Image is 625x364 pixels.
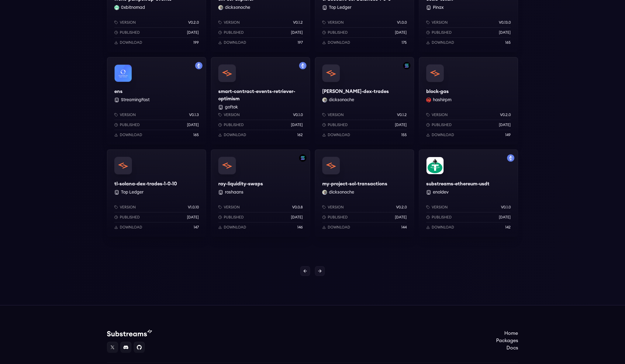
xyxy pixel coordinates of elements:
p: Download [432,132,454,137]
p: [DATE] [187,215,199,220]
p: v0.1.0 [501,205,511,210]
p: Version [328,20,344,25]
p: Download [224,225,246,230]
button: Top Ledger [329,5,351,11]
p: Published [120,215,140,220]
p: v0.1.2 [397,112,407,117]
p: Download [328,225,350,230]
p: 147 [194,225,199,230]
p: 146 [297,225,303,230]
p: Version [224,20,240,25]
p: Download [224,40,246,45]
button: dicksonoche [329,189,354,195]
button: hashirpm [433,97,451,103]
p: Download [120,132,142,137]
p: v0.2.0 [396,205,407,210]
p: v1.0.0 [397,20,407,25]
p: Download [432,40,454,45]
a: Docs [496,344,518,352]
img: Filter by mainnet network [195,62,202,69]
p: [DATE] [291,122,303,127]
img: Filter by mainnet network [507,154,514,162]
button: Pinax [433,5,444,11]
p: Version [120,112,136,117]
p: Version [432,205,448,210]
p: Version [432,112,448,117]
p: v0.0.8 [292,205,303,210]
p: v0.13.0 [499,20,511,25]
a: Home [496,330,518,337]
p: [DATE] [499,122,511,127]
a: Filter by solana networkray-liquidity-swapsray-liquidity-swaps roshaansVersionv0.0.8Published[DAT... [211,149,310,237]
img: Filter by solana network [403,62,410,69]
p: 149 [505,132,511,137]
p: Version [328,205,344,210]
a: Packages [496,337,518,344]
button: 0xbitnomad [121,5,145,11]
p: [DATE] [499,215,511,220]
a: tl-solana-dex-trades-1-0-10tl-solana-dex-trades-1-0-10 Top LedgerVersionv1.0.10Published[DATE]Dow... [107,149,206,237]
a: Filter by mainnet networksubstreams-ethereum-usdtsubstreams-ethereum-usdt enoldevVersionv0.1.0Pub... [419,149,518,237]
p: v0.1.3 [189,112,199,117]
p: Published [328,122,348,127]
p: 155 [401,132,407,137]
p: Version [120,20,136,25]
p: Download [328,40,350,45]
a: block-gasblock-gashashirpm hashirpmVersionv0.2.0Published[DATE]Download149 [419,57,518,145]
p: Download [432,225,454,230]
p: [DATE] [395,30,407,35]
p: Download [328,132,350,137]
p: 165 [505,40,511,45]
p: Published [328,30,348,35]
p: Download [120,225,142,230]
p: v0.1.0 [293,112,303,117]
p: v0.1.2 [293,20,303,25]
p: 197 [298,40,303,45]
p: Published [224,122,244,127]
a: Filter by mainnet networksmart-contract-events-retriever-optimismsmart-contract-events-retriever-... [211,57,310,145]
p: Published [120,30,140,35]
p: v1.0.10 [188,205,199,210]
img: Substream's logo [107,330,152,337]
p: v0.2.0 [500,112,511,117]
p: [DATE] [187,30,199,35]
p: [DATE] [187,122,199,127]
button: roshaans [225,189,243,195]
p: 199 [193,40,199,45]
p: Published [432,122,452,127]
p: Version [224,205,240,210]
p: 175 [402,40,407,45]
p: v0.2.0 [188,20,199,25]
p: Version [120,205,136,210]
p: Download [120,40,142,45]
p: Published [432,215,452,220]
a: Filter by mainnet networkensens StreamingFastVersionv0.1.3Published[DATE]Download165 [107,57,206,145]
img: Filter by mainnet network [299,62,306,69]
p: [DATE] [291,215,303,220]
p: Published [432,30,452,35]
p: [DATE] [395,215,407,220]
p: Published [120,122,140,127]
p: 144 [401,225,407,230]
button: dicksonoche [329,97,354,103]
a: my-project-sol-transactionsmy-project-sol-transactionsdicksonoche dicksonocheVersionv0.2.0Publish... [315,149,414,237]
p: 162 [297,132,303,137]
p: Download [224,132,246,137]
p: 165 [193,132,199,137]
p: Version [224,112,240,117]
p: Published [224,30,244,35]
p: Published [328,215,348,220]
button: StreamingFast [121,97,150,103]
p: Version [432,20,448,25]
img: Filter by solana network [299,154,306,162]
p: 142 [505,225,511,230]
p: Version [328,112,344,117]
p: [DATE] [499,30,511,35]
a: Filter by solana networksimon-solana-dex-trades[PERSON_NAME]-dex-tradesdicksonoche dicksonocheVer... [315,57,414,145]
button: dicksonoche [225,5,250,11]
p: [DATE] [291,30,303,35]
button: enoldev [433,189,449,195]
button: Top Ledger [121,189,143,195]
p: [DATE] [395,122,407,127]
button: goftok [225,104,238,110]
